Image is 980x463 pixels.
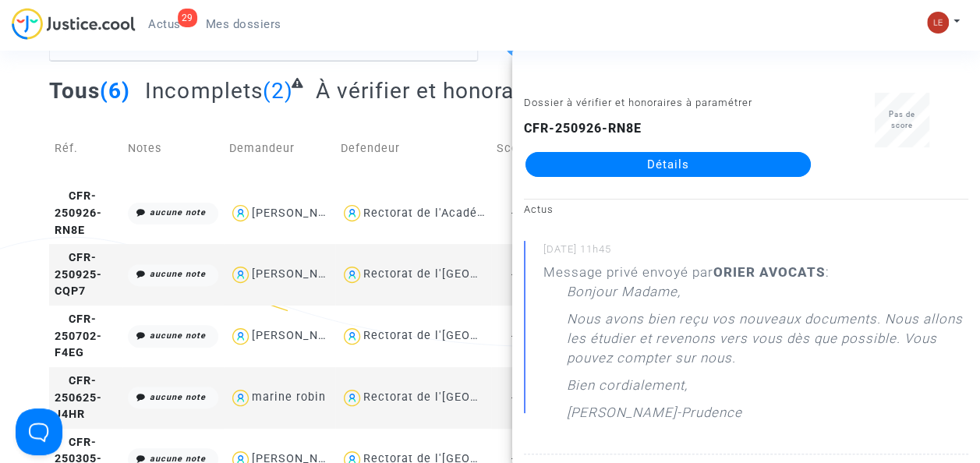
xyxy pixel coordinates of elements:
a: Détails [525,152,811,177]
span: - [511,207,515,220]
td: Réf. [49,115,122,182]
p: Nous avons bien reçu vos nouveaux documents. Nous allons les étudier et revenons vers vous dès qu... [567,309,968,376]
div: Rectorat de l'Académie de Toulouse [363,207,573,220]
img: icon-user.svg [229,202,252,224]
img: 7d989c7df380ac848c7da5f314e8ff03 [927,12,949,34]
small: Actus [524,203,554,215]
span: À vérifier et honoraires à paramétrer [316,78,691,104]
span: Pas de score [889,110,915,129]
b: ORIER AVOCATS [713,264,826,280]
small: [DATE] 11h45 [543,242,968,263]
div: Message privé envoyé par : [543,263,968,430]
div: Rectorat de l'[GEOGRAPHIC_DATA] [363,391,562,404]
a: 29Actus [136,12,193,36]
img: jc-logo.svg [12,8,136,40]
span: (2) [262,78,292,104]
span: - [511,330,515,343]
td: Notes [122,115,224,182]
span: Incomplets [145,78,262,104]
div: marine robin [252,391,326,404]
a: Mes dossiers [193,12,294,36]
span: Actus [148,17,181,31]
span: - [511,268,515,281]
div: [PERSON_NAME] [252,267,348,281]
b: CFR-250926-RN8E [524,121,642,136]
img: icon-user.svg [229,325,252,348]
i: aucune note [150,207,206,217]
p: [PERSON_NAME]-Prudence [567,403,742,430]
small: Dossier à vérifier et honoraires à paramétrer [524,97,752,108]
div: [PERSON_NAME] [252,207,348,220]
td: Defendeur [335,115,491,182]
img: icon-user.svg [229,263,252,286]
span: Tous [49,78,100,104]
img: icon-user.svg [341,387,363,409]
div: Rectorat de l'[GEOGRAPHIC_DATA] [363,267,562,281]
img: icon-user.svg [229,387,252,409]
td: Demandeur [224,115,335,182]
img: icon-user.svg [341,263,363,286]
img: icon-user.svg [341,325,363,348]
div: 29 [178,9,197,27]
p: Bonjour Madame, [567,282,681,309]
span: CFR-250625-J4HR [55,374,102,421]
iframe: Help Scout Beacon - Open [16,408,62,455]
div: Rectorat de l'[GEOGRAPHIC_DATA] [363,329,562,342]
i: aucune note [150,269,206,279]
img: icon-user.svg [341,202,363,224]
span: (6) [100,78,130,104]
p: Bien cordialement, [567,376,688,403]
td: Score [491,115,536,182]
span: Mes dossiers [206,17,281,31]
i: aucune note [150,392,206,402]
span: CFR-250926-RN8E [55,189,102,236]
div: [PERSON_NAME] [252,329,348,342]
span: CFR-250702-F4EG [55,313,102,359]
i: aucune note [150,330,206,341]
span: CFR-250925-CQP7 [55,251,102,298]
span: - [511,391,515,405]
